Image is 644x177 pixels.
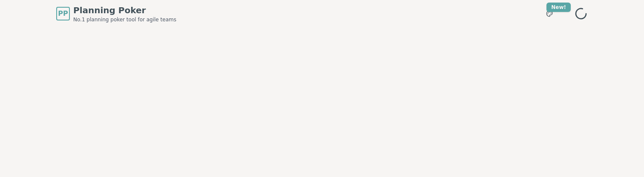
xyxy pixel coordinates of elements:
[546,3,571,12] div: New!
[56,4,176,23] a: PPPlanning PokerNo.1 planning poker tool for agile teams
[58,9,68,19] span: PP
[542,6,557,21] button: New!
[73,4,176,16] span: Planning Poker
[73,16,176,23] span: No.1 planning poker tool for agile teams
